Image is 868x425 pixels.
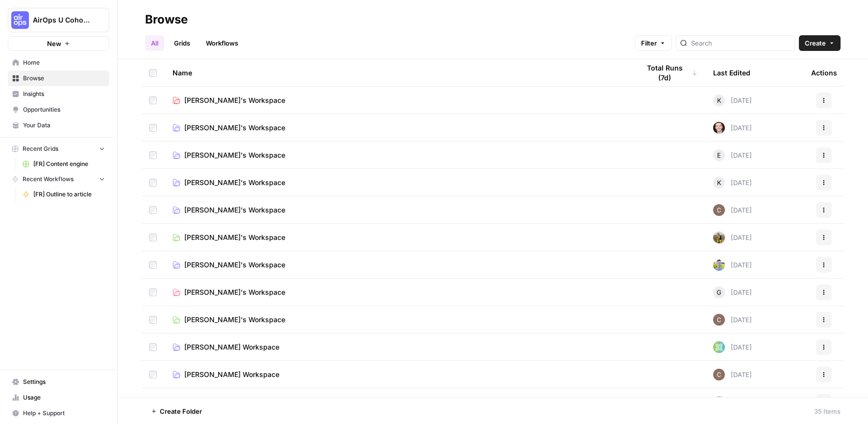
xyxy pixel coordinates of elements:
img: lgt9qu58mh3yk4jks3syankzq6oi [713,122,725,134]
input: Search [691,38,791,48]
span: [PERSON_NAME]'s Workspace [184,95,285,105]
span: [FR] Content engine [33,160,105,168]
button: Recent Grids [8,142,109,156]
a: Insights [8,86,109,102]
span: [PERSON_NAME]'s Workspace [184,233,285,242]
a: [PERSON_NAME] Workspace [173,370,624,379]
span: Recent Grids [23,144,58,153]
img: p7w5olc50hx2ivoos134nwja8e7z [713,314,725,326]
span: Usage [23,393,105,402]
button: Filter [635,35,672,51]
img: bwwep3rohponzecppi6a6ou8qko4 [713,232,725,243]
span: Filter [641,38,657,48]
a: Home [8,55,109,71]
span: E [717,150,721,160]
a: Usage [8,390,109,405]
a: [PERSON_NAME]'s Workspace [173,123,624,133]
a: [PERSON_NAME]'s Workspace [173,205,624,215]
div: [DATE] [713,177,752,189]
span: K [717,178,721,188]
span: AirOps U Cohort 1 [33,15,92,25]
a: Grids [168,35,196,51]
span: Browse [23,74,105,83]
span: Home [23,58,105,67]
a: All [145,35,164,51]
span: Create Folder [160,406,202,416]
div: Last Edited [713,59,750,86]
button: Recent Workflows [8,172,109,187]
button: Create [799,35,841,51]
span: Your Data [23,121,105,130]
a: Opportunities [8,102,109,118]
div: Name [173,59,624,86]
span: Opportunities [23,105,105,114]
button: New [8,36,109,51]
span: Create [805,38,826,48]
button: Help + Support [8,405,109,421]
div: [DATE] [713,369,752,380]
span: [PERSON_NAME]'s Workspace [184,150,285,160]
img: bwwep3rohponzecppi6a6ou8qko4 [713,396,725,408]
a: [FR] Content engine [18,156,109,172]
div: 35 Items [814,406,841,416]
a: [PERSON_NAME] Workspace [173,342,624,352]
div: [DATE] [713,149,752,161]
div: [DATE] [713,396,752,408]
div: [DATE] [713,286,752,298]
span: G [717,287,721,297]
div: [DATE] [713,232,752,243]
span: Settings [23,378,105,386]
span: [PERSON_NAME]'s Workspace [184,178,285,188]
img: AirOps U Cohort 1 Logo [11,11,29,29]
div: [DATE] [713,204,752,216]
div: Browse [145,12,188,27]
span: Recent Workflows [23,175,74,184]
a: Settings [8,374,109,390]
a: Your Data [8,118,109,133]
span: [PERSON_NAME]'s Workspace [184,315,285,325]
img: p7w5olc50hx2ivoos134nwja8e7z [713,369,725,380]
a: [PERSON_NAME]'s Workspace [173,287,624,297]
a: [PERSON_NAME]'s Workspace [173,260,624,270]
a: [FR] Outline to article [18,187,109,202]
span: [PERSON_NAME]'s Workspace [184,205,285,215]
a: Workflows [200,35,244,51]
a: [PERSON_NAME]'s Workspace [173,397,624,407]
div: [DATE] [713,94,752,106]
img: 7o9iy2kmmc4gt2vlcbjqaas6vz7k [713,259,725,271]
span: Insights [23,90,105,98]
a: [PERSON_NAME]'s Workspace [173,233,624,242]
div: [DATE] [713,314,752,326]
img: i2puuukf6121c411q0l1csbuv6u4 [713,341,725,353]
a: [PERSON_NAME]'s Workspace [173,150,624,160]
a: Browse [8,71,109,86]
div: [DATE] [713,122,752,134]
span: [PERSON_NAME] Workspace [184,342,279,352]
span: K [717,95,721,105]
span: [PERSON_NAME] Workspace [184,370,279,379]
span: [PERSON_NAME]'s Workspace [184,123,285,133]
img: p7w5olc50hx2ivoos134nwja8e7z [713,204,725,216]
a: [PERSON_NAME]'s Workspace [173,315,624,325]
span: [PERSON_NAME]'s Workspace [184,397,285,407]
span: [PERSON_NAME]'s Workspace [184,260,285,270]
button: Create Folder [145,403,208,419]
div: [DATE] [713,341,752,353]
div: Total Runs (7d) [640,59,697,86]
span: New [47,39,61,48]
div: [DATE] [713,259,752,271]
button: Workspace: AirOps U Cohort 1 [8,8,109,32]
a: [PERSON_NAME]'s Workspace [173,95,624,105]
span: Help + Support [23,409,105,418]
div: Actions [811,59,837,86]
span: [FR] Outline to article [33,190,105,199]
span: [PERSON_NAME]'s Workspace [184,287,285,297]
a: [PERSON_NAME]'s Workspace [173,178,624,188]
